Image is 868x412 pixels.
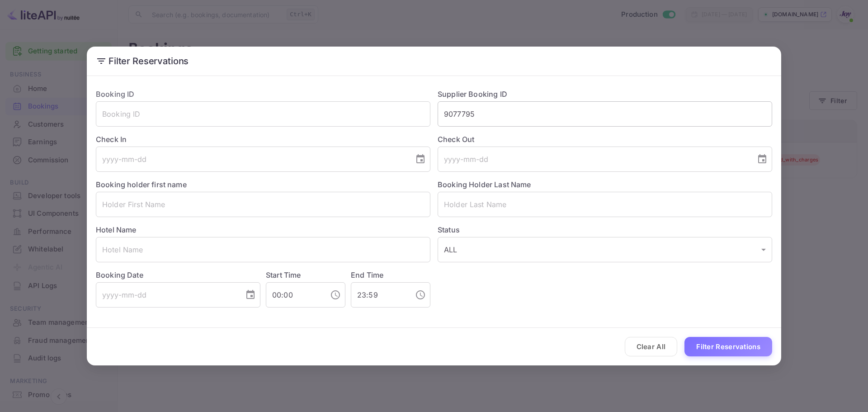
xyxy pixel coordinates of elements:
[87,47,781,76] h2: Filter Reservations
[241,286,259,304] button: Choose date
[438,224,772,235] label: Status
[96,192,430,217] input: Holder First Name
[411,150,429,168] button: Choose date
[96,90,135,99] label: Booking ID
[438,192,772,217] input: Holder Last Name
[438,237,772,262] div: ALL
[351,282,408,308] input: hh:mm
[351,270,383,279] label: End Time
[266,270,301,279] label: Start Time
[96,180,187,189] label: Booking holder first name
[753,150,771,168] button: Choose date
[96,134,430,145] label: Check In
[96,237,430,262] input: Hotel Name
[96,101,430,127] input: Booking ID
[438,134,772,145] label: Check Out
[438,90,507,99] label: Supplier Booking ID
[96,282,238,308] input: yyyy-mm-dd
[438,101,772,127] input: Supplier Booking ID
[96,225,137,234] label: Hotel Name
[96,270,260,280] label: Booking Date
[438,180,531,189] label: Booking Holder Last Name
[326,286,344,304] button: Choose time, selected time is 12:00 AM
[684,337,772,356] button: Filter Reservations
[266,282,323,308] input: hh:mm
[96,147,408,172] input: yyyy-mm-dd
[411,286,429,304] button: Choose time, selected time is 11:59 PM
[625,337,678,356] button: Clear All
[438,147,750,172] input: yyyy-mm-dd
